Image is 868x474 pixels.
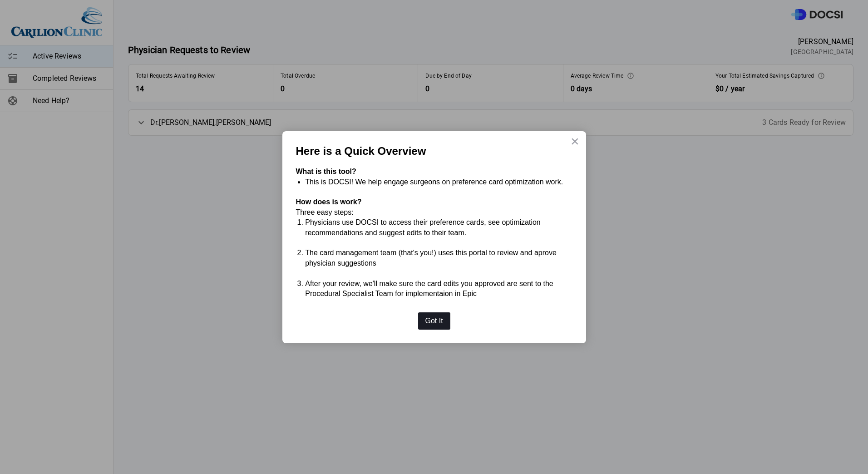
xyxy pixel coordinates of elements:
[305,279,572,299] li: After your review, we'll make sure the card edits you approved are sent to the Procedural Special...
[296,207,572,217] p: Three easy steps:
[296,168,356,175] strong: What is this tool?
[296,198,362,206] strong: How does is work?
[305,248,572,268] li: The card management team (that's you!) uses this portal to review and aprove physician suggestions
[418,312,450,330] button: Got It
[571,134,579,148] button: Close
[296,145,572,158] p: Here is a Quick Overview
[305,217,572,238] li: Physicians use DOCSI to access their preference cards, see optimization recommendations and sugge...
[305,177,572,187] li: This is DOCSI! We help engage surgeons on preference card optimization work.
